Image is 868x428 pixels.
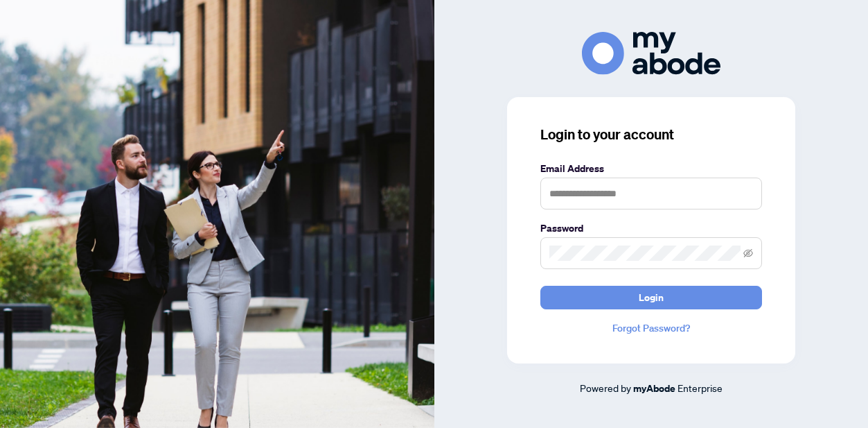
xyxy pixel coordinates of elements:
[677,382,723,394] span: Enterprise
[633,381,675,396] a: myAbode
[540,161,762,176] label: Email Address
[639,286,664,309] span: Login
[540,125,762,144] h3: Login to your account
[580,382,631,394] span: Powered by
[540,286,762,309] button: Login
[540,320,762,336] a: Forgot Password?
[582,32,720,74] img: ma-logo
[743,248,753,258] span: eye-invisible
[540,221,762,236] label: Password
